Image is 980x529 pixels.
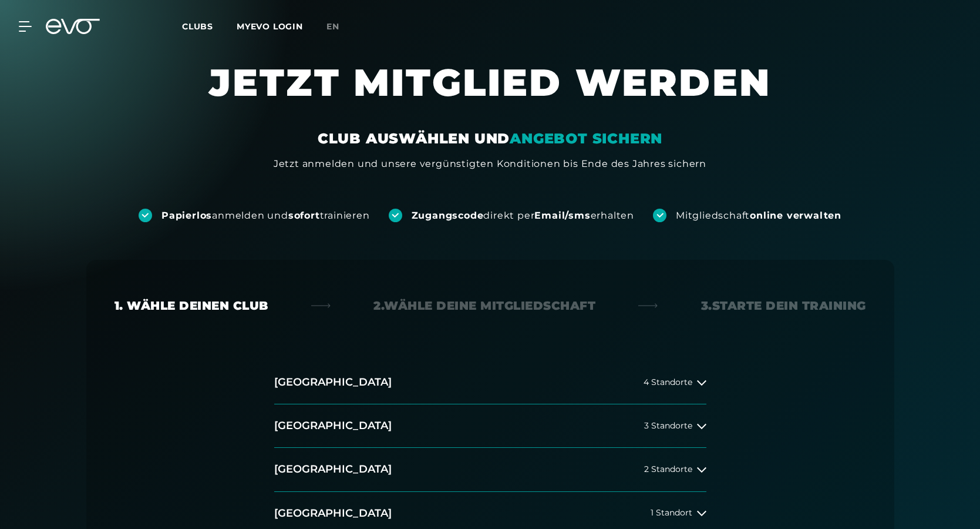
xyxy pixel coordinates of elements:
h2: [GEOGRAPHIC_DATA] [274,418,392,433]
span: en [326,21,339,32]
strong: online verwalten [750,210,841,221]
strong: sofort [288,210,320,221]
div: Jetzt anmelden und unsere vergünstigten Konditionen bis Ende des Jahres sichern [274,157,706,171]
div: 3. Starte dein Training [701,297,866,314]
a: Clubs [182,21,237,32]
a: MYEVO LOGIN [237,21,303,32]
div: CLUB AUSWÄHLEN UND [318,129,662,148]
div: 2. Wähle deine Mitgliedschaft [373,297,595,314]
div: Mitgliedschaft [676,209,841,222]
strong: Zugangscode [412,210,484,221]
strong: Papierlos [161,210,212,221]
span: 4 Standorte [644,378,692,387]
button: [GEOGRAPHIC_DATA]2 Standorte [274,448,706,491]
span: Clubs [182,21,213,32]
button: [GEOGRAPHIC_DATA]4 Standorte [274,361,706,404]
h2: [GEOGRAPHIC_DATA] [274,506,392,521]
button: [GEOGRAPHIC_DATA]3 Standorte [274,404,706,448]
span: 3 Standorte [644,421,692,430]
strong: Email/sms [534,210,590,221]
div: direkt per erhalten [412,209,634,222]
span: 2 Standorte [644,465,692,474]
em: ANGEBOT SICHERN [510,130,662,147]
div: anmelden und trainieren [161,209,370,222]
span: 1 Standort [651,508,692,517]
div: 1. Wähle deinen Club [114,297,268,314]
a: en [326,20,353,34]
h1: JETZT MITGLIED WERDEN [138,59,843,129]
h2: [GEOGRAPHIC_DATA] [274,462,392,477]
h2: [GEOGRAPHIC_DATA] [274,375,392,390]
